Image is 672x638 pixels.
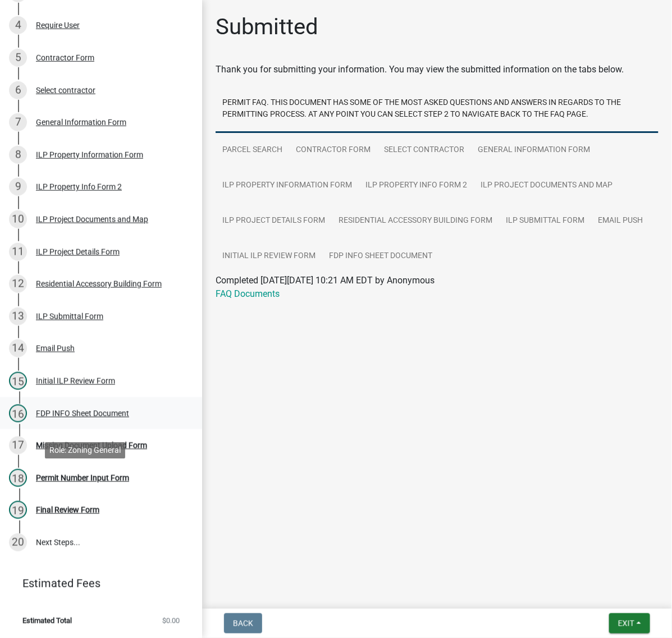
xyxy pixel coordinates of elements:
[216,203,332,239] a: ILP Project Details Form
[474,168,619,204] a: ILP Project Documents and Map
[36,118,126,126] div: General Information Form
[216,288,280,299] a: FAQ Documents
[224,613,262,634] button: Back
[36,410,129,417] div: FDP INFO Sheet Document
[9,178,27,196] div: 9
[36,345,75,352] div: Email Push
[9,81,27,99] div: 6
[36,506,99,514] div: Final Review Form
[36,21,80,29] div: Require User
[9,534,27,552] div: 20
[609,613,650,634] button: Exit
[36,377,115,385] div: Initial ILP Review Form
[9,339,27,357] div: 14
[9,275,27,293] div: 12
[22,617,72,625] span: Estimated Total
[216,238,322,274] a: Initial ILP Review Form
[9,16,27,34] div: 4
[216,85,659,133] a: Permit FAQ. This document has some of the most asked questions and answers in regards to the perm...
[216,132,289,168] a: Parcel search
[36,313,103,320] div: ILP Submittal Form
[36,183,122,191] div: ILP Property Info Form 2
[618,619,634,628] span: Exit
[9,469,27,487] div: 18
[9,437,27,455] div: 17
[471,132,597,168] a: General Information Form
[36,280,162,288] div: Residential Accessory Building Form
[36,86,95,94] div: Select contractor
[591,203,650,239] a: Email Push
[9,113,27,131] div: 7
[216,275,435,286] span: Completed [DATE][DATE] 10:21 AM EDT by Anonymous
[9,501,27,519] div: 19
[359,168,474,204] a: ILP Property Info Form 2
[233,619,253,628] span: Back
[289,132,377,168] a: Contractor Form
[9,146,27,164] div: 8
[9,372,27,390] div: 15
[9,572,184,595] a: Estimated Fees
[9,307,27,325] div: 13
[36,248,120,256] div: ILP Project Details Form
[36,442,147,449] div: Missing Document Upload Form
[322,238,439,274] a: FDP INFO Sheet Document
[36,474,129,482] div: Permit Number Input Form
[216,13,318,40] h1: Submitted
[36,215,148,223] div: ILP Project Documents and Map
[9,243,27,261] div: 11
[216,63,659,76] div: Thank you for submitting your information. You may view the submitted information on the tabs below.
[9,405,27,423] div: 16
[36,54,94,62] div: Contractor Form
[9,210,27,228] div: 10
[9,49,27,67] div: 5
[216,168,359,204] a: ILP Property Information Form
[332,203,499,239] a: Residential Accessory Building Form
[45,442,125,458] div: Role: Zoning General
[377,132,471,168] a: Select contractor
[36,151,143,159] div: ILP Property Information Form
[162,617,180,625] span: $0.00
[499,203,591,239] a: ILP Submittal Form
